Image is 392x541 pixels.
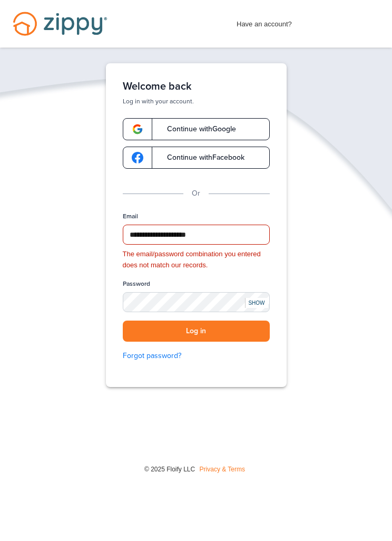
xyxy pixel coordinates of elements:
[123,80,270,93] h1: Welcome back
[123,97,270,105] p: Log in with your account.
[192,188,200,199] p: Or
[237,13,292,30] span: Have an account?
[200,466,245,473] a: Privacy & Terms
[144,466,195,473] span: © 2025 Floify LLC
[123,321,270,342] button: Log in
[156,125,236,133] span: Continue with Google
[123,292,270,312] input: Password
[245,298,268,308] div: SHOW
[123,147,270,169] a: google-logoContinue withFacebook
[123,279,150,288] label: Password
[132,123,143,135] img: google-logo
[123,249,270,271] div: The email/password combination you entered does not match our records.
[132,152,143,163] img: google-logo
[156,154,244,161] span: Continue with Facebook
[123,225,270,245] input: Email
[123,212,138,221] label: Email
[123,118,270,140] a: google-logoContinue withGoogle
[123,350,270,362] a: Forgot password?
